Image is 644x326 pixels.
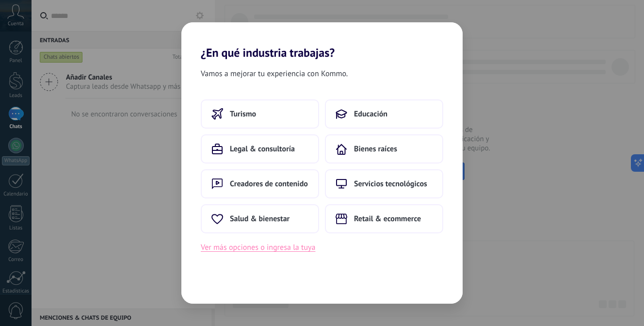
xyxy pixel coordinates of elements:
[201,241,315,254] button: Ver más opciones o ingresa la tuya
[325,99,443,129] button: Educación
[325,134,443,163] button: Bienes raíces
[230,109,256,119] span: Turismo
[201,67,348,80] span: Vamos a mejorar tu experiencia con Kommo.
[181,22,463,60] h2: ¿En qué industria trabajas?
[230,144,295,154] span: Legal & consultoría
[354,214,421,224] span: Retail & ecommerce
[354,109,387,119] span: Educación
[201,134,319,163] button: Legal & consultoría
[230,179,308,189] span: Creadores de contenido
[201,204,319,233] button: Salud & bienestar
[325,204,443,233] button: Retail & ecommerce
[354,179,427,189] span: Servicios tecnológicos
[201,169,319,198] button: Creadores de contenido
[354,144,397,154] span: Bienes raíces
[230,214,290,224] span: Salud & bienestar
[325,169,443,198] button: Servicios tecnológicos
[201,99,319,129] button: Turismo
